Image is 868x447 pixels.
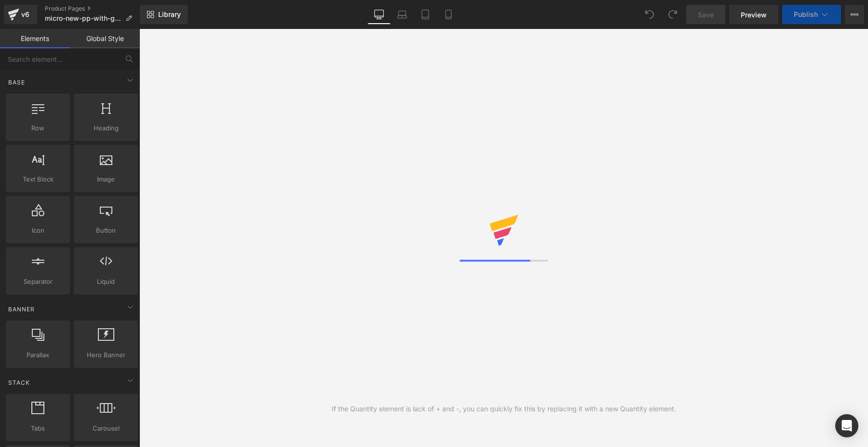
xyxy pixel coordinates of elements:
a: Preview [729,5,778,24]
span: Separator [9,277,67,287]
span: Heading [77,123,135,133]
a: Product Pages [45,5,140,13]
div: Open Intercom Messenger [835,414,858,437]
span: Row [9,123,67,133]
a: Tablet [414,5,437,24]
button: Redo [663,5,682,24]
span: Banner [7,305,36,314]
a: Laptop [391,5,414,24]
span: Liquid [77,277,135,287]
a: v6 [4,5,37,24]
button: Publish [782,5,841,24]
span: Tabs [9,423,67,433]
span: Button [77,225,135,236]
span: micro-new-pp-with-gifts [45,14,122,22]
span: Publish [794,11,818,18]
span: Stack [7,378,31,387]
span: Text Block [9,174,67,184]
a: Mobile [437,5,460,24]
div: v6 [19,8,31,21]
span: Image [77,174,135,184]
span: Base [7,78,26,87]
a: New Library [140,5,188,24]
button: More [845,5,864,24]
span: Library [158,10,181,19]
a: Global Style [70,29,140,48]
span: Icon [9,225,67,236]
a: Desktop [367,5,391,24]
span: Hero Banner [77,350,135,360]
span: Parallax [9,350,67,360]
span: Carousel [77,423,135,433]
span: Save [698,10,714,20]
button: Undo [640,5,659,24]
div: If the Quantity element is lack of + and -, you can quickly fix this by replacing it with a new Q... [332,404,676,414]
span: Preview [741,10,767,20]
